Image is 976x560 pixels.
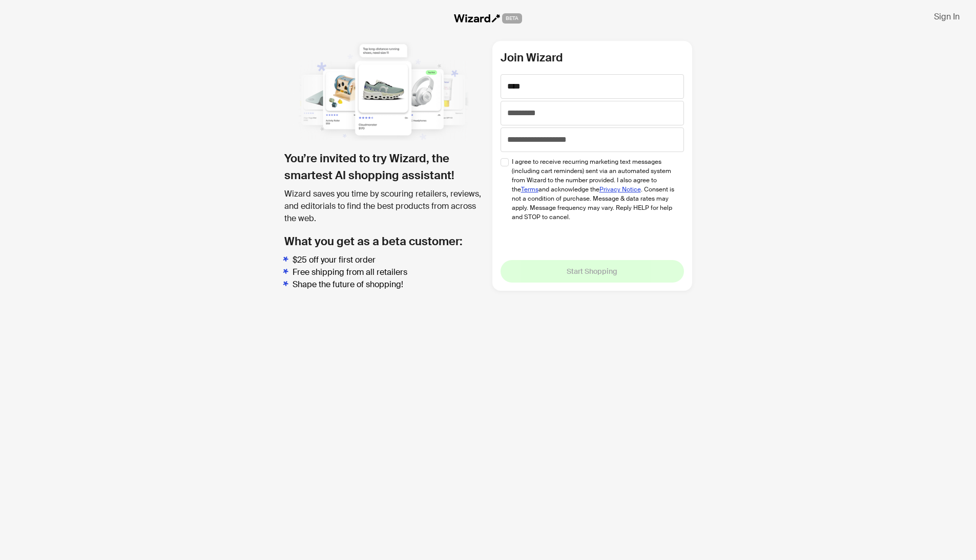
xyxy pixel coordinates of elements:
h1: You’re invited to try Wizard, the smartest AI shopping assistant! [284,150,484,184]
span: Sign In [934,11,960,22]
li: Shape the future of shopping! [293,278,484,291]
li: Free shipping from all retailers [293,266,484,278]
span: I agree to receive recurring marketing text messages (including cart reminders) sent via an autom... [512,157,676,222]
h2: Join Wizard [501,49,684,66]
a: Terms [521,185,538,193]
button: Sign In [926,8,968,25]
span: BETA [502,13,522,24]
a: Privacy Notice [599,185,641,193]
li: $25 off your first order [293,254,484,266]
h2: What you get as a beta customer: [284,233,484,250]
div: Wizard saves you time by scouring retailers, reviews, and editorials to find the best products fr... [284,188,484,225]
button: Start Shopping [501,260,684,283]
